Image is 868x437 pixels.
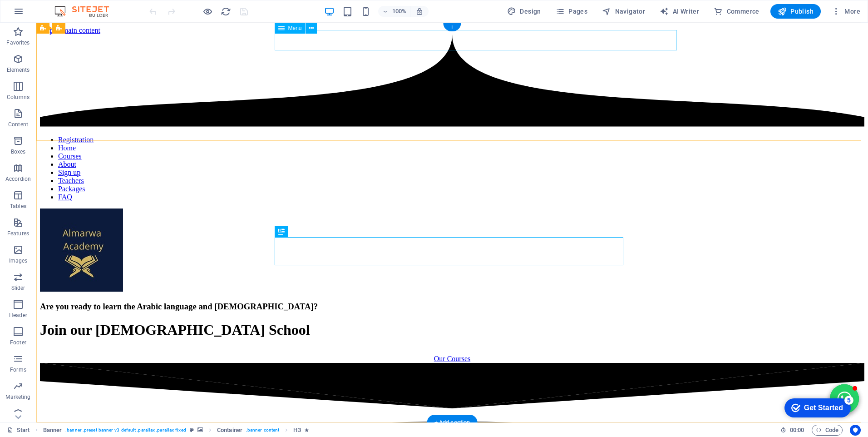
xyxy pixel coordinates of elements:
p: Footer [10,339,26,346]
p: Elements [7,66,30,74]
i: Reload page [221,6,231,17]
a: Click to cancel selection. Double-click to open Pages [7,425,30,436]
span: More [832,7,860,16]
h6: 100% [392,6,406,17]
p: Columns [7,94,30,101]
p: Features [7,230,29,237]
span: Commerce [714,7,759,16]
span: : [796,427,798,433]
a: Skip to main content [4,4,64,11]
p: Favorites [6,39,30,46]
span: . banner-content [246,425,279,436]
span: Menu [288,25,302,31]
button: Pages [552,4,591,19]
p: Boxes [11,148,26,155]
span: Design [507,7,541,16]
button: Click here to leave preview mode and continue editing [202,6,213,17]
i: Element contains an animation [305,427,309,432]
span: Publish [778,7,814,16]
span: . banner .preset-banner-v3-default .parallax .parallax-fixed [65,425,186,436]
p: Tables [10,203,26,210]
p: Header [9,312,27,319]
button: Publish [770,4,821,19]
span: Click to select. Double-click to edit [217,425,242,436]
p: Accordion [5,175,31,183]
span: Code [816,425,838,436]
span: 00 00 [790,425,804,436]
button: AI Writer [656,4,703,19]
button: Open chat window [794,362,823,391]
div: Get Started 5 items remaining, 0% complete [5,5,71,24]
h6: Session time [780,425,804,436]
div: 5 [65,2,74,11]
i: This element is a customizable preset [190,427,194,432]
span: Pages [556,7,587,16]
span: Click to select. Double-click to edit [43,425,62,436]
img: Editor Logo [52,6,120,17]
button: 100% [378,6,410,17]
button: Code [812,425,843,436]
button: Design [503,4,545,19]
div: Design (Ctrl+Alt+Y) [503,4,545,19]
span: Click to select. Double-click to edit [293,425,301,436]
button: Commerce [710,4,763,19]
div: Get Started [25,10,64,18]
button: reload [220,6,231,17]
button: Usercentrics [850,425,861,436]
button: More [828,4,864,19]
span: AI Writer [660,7,699,16]
p: Images [9,257,28,264]
nav: breadcrumb [43,425,309,436]
p: Slider [11,284,25,292]
p: Forms [10,366,26,373]
i: This element contains a background [197,427,203,432]
p: Marketing [5,393,30,401]
span: Navigator [602,7,645,16]
div: + [443,23,461,31]
button: Navigator [598,4,649,19]
div: + Add section [427,415,478,430]
p: Content [8,121,28,128]
i: On resize automatically adjust zoom level to fit chosen device. [415,7,424,15]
